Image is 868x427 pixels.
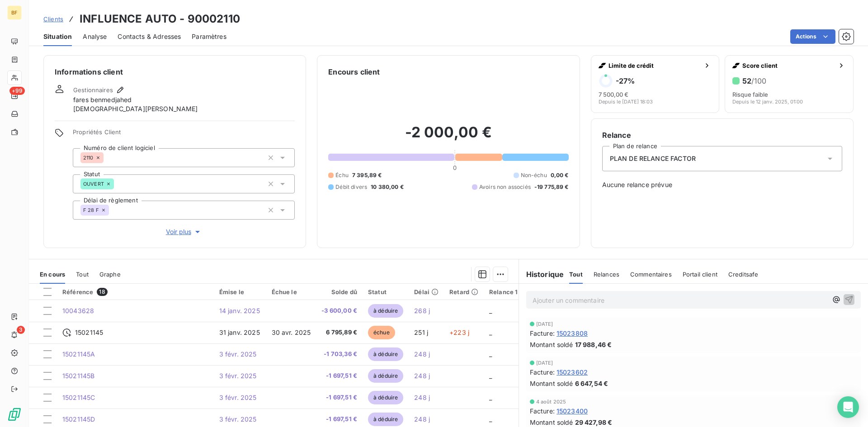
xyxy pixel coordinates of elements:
span: Limite de crédit [609,62,700,69]
span: à déduire [368,304,403,318]
img: Logo LeanPay [7,407,22,422]
div: Retard [449,288,478,296]
div: Échue le [272,288,311,296]
span: PLAN DE RELANCE FACTOR [610,154,696,163]
span: Facture : [530,367,555,377]
h6: Relance [602,130,842,141]
span: -1 697,51 € [321,371,357,380]
span: 3 févr. 2025 [219,394,257,401]
a: Clients [43,14,63,23]
span: 248 j [414,415,430,423]
span: Graphe [99,271,121,278]
span: 248 j [414,394,430,401]
span: Portail client [683,271,717,278]
span: [DATE] [536,321,553,327]
span: En cours [40,271,65,278]
span: _ [489,415,492,423]
span: Voir plus [166,227,202,236]
span: OUVERT [83,181,104,187]
span: 0 [453,164,457,171]
button: Voir plus [73,227,295,237]
span: _ [489,372,492,380]
div: BF [7,5,22,20]
span: Paramètres [192,32,226,41]
h6: Encours client [328,66,380,77]
span: 4 août 2025 [536,399,566,404]
span: Relances [594,271,619,278]
button: Actions [790,29,835,44]
span: 15021145A [62,350,95,358]
span: 15021145C [62,394,95,401]
div: Délai [414,288,439,296]
div: Open Intercom Messenger [837,396,859,418]
span: 29 427,98 € [575,418,613,427]
h6: 52 [742,76,766,85]
span: 3 [17,326,25,334]
span: Gestionnaires [73,86,113,94]
span: [DATE] [536,360,553,366]
span: _ [489,350,492,358]
span: Creditsafe [728,271,759,278]
span: 15021145B [62,372,94,380]
span: 2110 [83,155,94,160]
span: 3 févr. 2025 [219,372,257,380]
span: fares benmedjahed [73,95,132,104]
span: Montant soldé [530,418,573,427]
span: Débit divers [335,183,367,191]
span: à déduire [368,347,403,361]
div: Solde dû [321,288,357,296]
span: Facture : [530,406,555,416]
span: 6 647,54 € [575,379,609,388]
span: /100 [751,76,766,85]
div: Référence [62,288,208,296]
span: à déduire [368,391,403,404]
span: Clients [43,15,63,23]
span: Avoirs non associés [479,183,531,191]
span: 15021145D [62,415,95,423]
span: F 28 F [83,207,99,213]
span: 0,00 € [551,171,569,179]
span: Risque faible [732,91,768,98]
span: _ [489,394,492,401]
span: 10 380,00 € [371,183,404,191]
span: Propriétés Client [73,128,295,141]
span: -1 697,51 € [321,415,357,424]
span: 268 j [414,307,430,314]
span: +223 j [449,328,469,336]
input: Ajouter une valeur [109,206,116,214]
span: 15023808 [557,328,588,338]
span: 30 avr. 2025 [272,328,311,336]
div: Émise le [219,288,261,296]
h2: -2 000,00 € [328,123,568,150]
button: Limite de crédit-27%7 500,00 €Depuis le [DATE] 18:03 [591,55,720,113]
h6: Historique [519,269,564,280]
span: 7 500,00 € [599,91,628,98]
span: 3 févr. 2025 [219,350,257,358]
span: à déduire [368,413,403,426]
span: 15023400 [557,406,588,416]
span: Situation [43,32,72,41]
span: +99 [9,87,25,95]
span: Depuis le [DATE] 18:03 [599,99,653,104]
span: 15023602 [557,367,588,377]
span: Depuis le 12 janv. 2025, 01:00 [732,99,803,104]
span: 6 795,89 € [321,328,357,337]
span: 7 395,89 € [352,171,382,179]
span: 3 févr. 2025 [219,415,257,423]
span: Tout [569,271,583,278]
span: 31 janv. 2025 [219,328,260,336]
span: 14 janv. 2025 [219,307,260,314]
span: Échu [335,171,349,179]
span: Aucune relance prévue [602,180,842,189]
span: 17 988,46 € [575,340,612,349]
h6: -27 % [616,76,635,85]
input: Ajouter une valeur [104,154,111,162]
span: Non-échu [521,171,547,179]
span: Score client [742,62,834,69]
h6: Informations client [55,66,295,77]
span: à déduire [368,369,403,383]
span: 251 j [414,328,428,336]
span: Contacts & Adresses [118,32,181,41]
span: échue [368,326,395,339]
span: Tout [76,271,89,278]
